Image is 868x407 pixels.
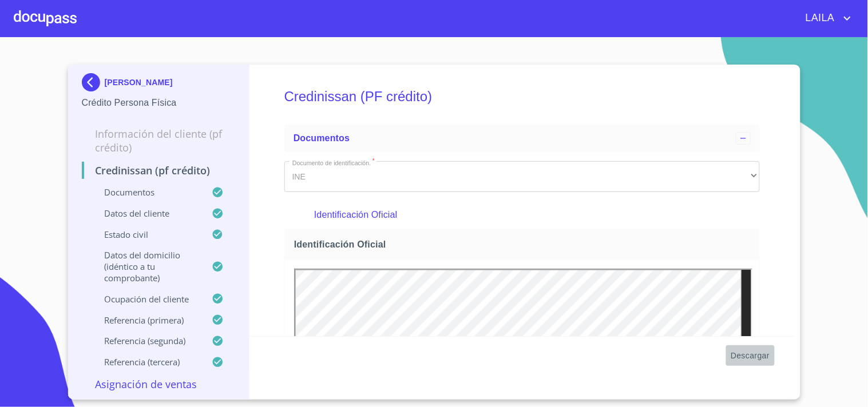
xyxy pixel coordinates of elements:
span: LAILA [797,9,841,27]
p: Crédito Persona Física [82,96,236,110]
p: Referencia (tercera) [82,356,212,368]
span: Documentos [294,133,350,143]
p: Información del cliente (PF crédito) [82,127,236,154]
p: Referencia (primera) [82,314,212,326]
div: INE [284,161,760,192]
button: account of current user [797,9,854,27]
p: Documentos [82,186,212,198]
p: Datos del cliente [82,208,212,219]
h5: Credinissan (PF crédito) [284,73,760,120]
p: Identificación Oficial [314,208,730,222]
span: Identificación Oficial [294,238,755,250]
p: Datos del domicilio (idéntico a tu comprobante) [82,249,212,284]
button: Descargar [726,345,774,366]
p: Asignación de Ventas [82,377,236,391]
p: [PERSON_NAME] [105,78,173,87]
img: Docupass spot blue [82,73,105,91]
div: [PERSON_NAME] [82,73,236,96]
p: Credinissan (PF crédito) [82,163,236,177]
span: Descargar [731,349,770,363]
div: Documentos [284,125,760,152]
p: Estado civil [82,229,212,240]
p: Ocupación del Cliente [82,293,212,305]
p: Referencia (segunda) [82,335,212,346]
